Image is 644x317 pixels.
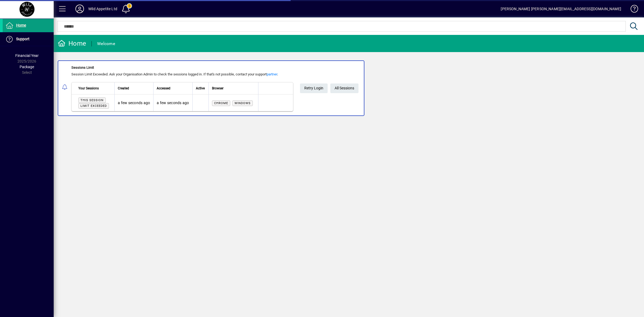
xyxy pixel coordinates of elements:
[80,99,104,102] span: This session
[153,94,192,111] td: a few seconds ago
[157,85,170,91] span: Accessed
[304,84,323,93] span: Retry Login
[267,72,277,76] a: partner
[88,5,117,13] div: Wild Appetite Ltd
[335,84,354,93] span: All Sessions
[501,5,621,13] div: [PERSON_NAME] [PERSON_NAME][EMAIL_ADDRESS][DOMAIN_NAME]
[235,101,251,105] span: Windows
[214,101,228,105] span: Chrome
[114,94,153,111] td: a few seconds ago
[58,39,86,48] div: Home
[16,23,26,27] span: Home
[627,1,637,19] a: Knowledge Base
[300,83,328,93] button: Retry Login
[78,85,99,91] span: Your Sessions
[71,65,293,70] div: Sessions Limit
[212,85,224,91] span: Browser
[97,39,115,48] div: Welcome
[54,60,644,116] app-alert-notification-menu-item: Sessions Limit
[330,83,358,93] a: All Sessions
[3,32,54,46] a: Support
[71,72,293,77] div: Session Limit Exceeded. Ask your Organisation Admin to check the sessions logged in. If that's no...
[80,104,107,108] span: Limit exceeded
[196,85,205,91] span: Active
[16,37,30,41] span: Support
[15,53,39,58] span: Financial Year
[118,85,129,91] span: Created
[71,4,88,14] button: Profile
[20,65,34,69] span: Package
